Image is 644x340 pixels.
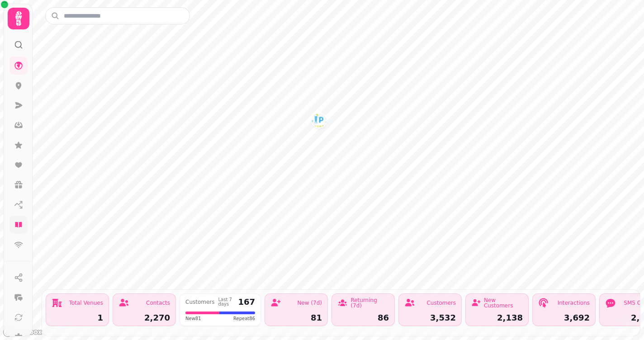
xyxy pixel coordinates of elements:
[426,300,456,306] div: Customers
[297,300,322,306] div: New (7d)
[312,113,327,130] div: Map marker
[52,314,103,322] div: 1
[3,327,43,337] a: Mapbox logo
[538,314,590,322] div: 3,692
[146,300,170,306] div: Contacts
[312,113,327,127] button: Skyline SIPS SJQ
[471,314,523,322] div: 2,138
[337,314,389,322] div: 86
[558,300,590,306] div: Interactions
[69,300,103,306] div: Total Venues
[185,299,215,305] div: Customers
[118,314,170,322] div: 2,270
[218,297,235,307] div: Last 7 days
[404,314,456,322] div: 3,532
[238,298,255,306] div: 167
[233,315,255,322] span: Repeat 86
[350,297,389,308] div: Returning (7d)
[185,315,201,322] span: New 81
[484,297,523,308] div: New Customers
[270,314,322,322] div: 81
